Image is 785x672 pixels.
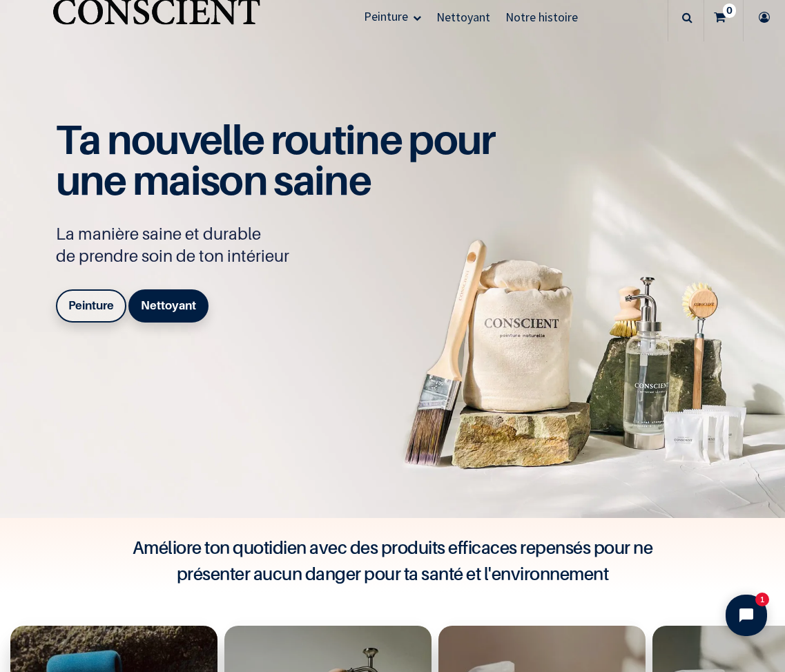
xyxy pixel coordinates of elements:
[116,535,668,587] h4: Améliore ton quotidien avec des produits efficaces repensés pour ne présenter aucun danger pour t...
[56,115,495,204] span: Ta nouvelle routine pour une maison saine
[436,9,490,25] span: Nettoyant
[364,8,408,24] span: Peinture
[714,583,779,648] iframe: Tidio Chat
[56,289,126,323] a: Peinture
[141,298,196,312] b: Nettoyant
[505,9,578,25] span: Notre histoire
[68,298,114,312] b: Peinture
[56,223,505,267] p: La manière saine et durable de prendre soin de ton intérieur
[128,289,209,323] a: Nettoyant
[723,3,736,17] sup: 0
